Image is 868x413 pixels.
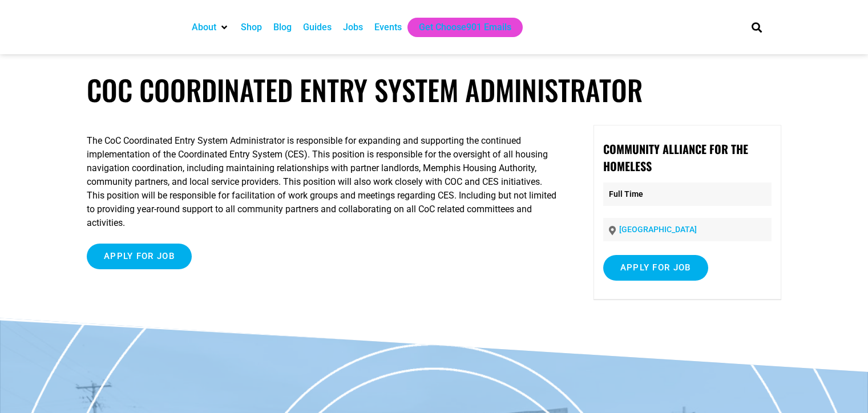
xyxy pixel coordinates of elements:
[192,21,216,34] a: About
[87,73,781,107] h1: CoC Coordinated Entry System Administrator
[619,225,697,234] a: [GEOGRAPHIC_DATA]
[186,18,235,37] div: About
[343,21,363,34] a: Jobs
[419,21,511,34] a: Get Choose901 Emails
[603,183,772,206] p: Full Time
[303,21,332,34] a: Guides
[603,140,748,175] strong: Community Alliance for the Homeless
[273,21,292,34] a: Blog
[87,134,559,230] p: The CoC Coordinated Entry System Administrator is responsible for expanding and supporting the co...
[603,255,708,281] input: Apply for job
[186,18,732,37] nav: Main nav
[241,21,262,34] a: Shop
[747,18,766,37] div: Search
[374,21,402,34] a: Events
[87,244,192,269] input: Apply for job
